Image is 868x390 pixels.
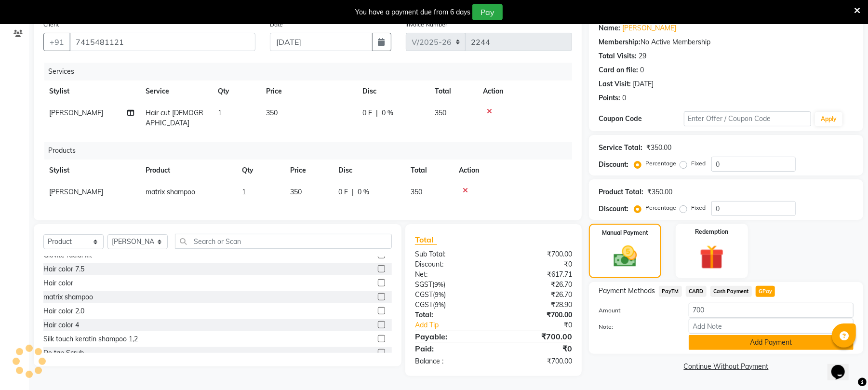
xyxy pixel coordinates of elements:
[689,319,854,334] input: Add Note
[606,243,644,270] img: _cash.svg
[43,320,79,330] div: Hair color 4
[645,203,676,212] label: Percentage
[284,160,333,181] th: Price
[477,81,572,102] th: Action
[408,249,494,259] div: Sub Total:
[453,160,572,181] th: Action
[494,310,579,320] div: ₹700.00
[602,229,648,237] label: Manual Payment
[691,159,706,168] label: Fixed
[599,160,628,170] div: Discount:
[140,160,236,181] th: Product
[684,111,811,126] input: Enter Offer / Coupon Code
[434,281,443,288] span: 9%
[408,310,494,320] div: Total:
[43,306,84,316] div: Hair color 2.0
[49,188,103,196] span: [PERSON_NAME]
[415,290,433,299] span: CGST
[43,278,73,288] div: Hair color
[828,351,858,380] iframe: chat widget
[494,343,579,354] div: ₹0
[691,203,706,212] label: Fixed
[43,160,140,181] th: Stylist
[622,23,676,33] a: [PERSON_NAME]
[212,81,260,102] th: Qty
[645,159,676,168] label: Percentage
[382,108,393,118] span: 0 %
[591,362,861,372] a: Continue Without Payment
[756,286,775,297] span: GPay
[633,79,654,89] div: [DATE]
[408,320,508,330] a: Add Tip
[494,249,579,259] div: ₹700.00
[695,228,728,236] label: Redemption
[435,301,444,309] span: 9%
[49,108,103,117] span: [PERSON_NAME]
[494,290,579,300] div: ₹26.70
[435,291,444,298] span: 9%
[591,323,681,331] label: Note:
[44,142,579,160] div: Products
[43,20,59,29] label: Client
[599,286,655,296] span: Payment Methods
[599,37,854,47] div: No Active Membership
[358,187,369,197] span: 0 %
[494,356,579,366] div: ₹700.00
[405,160,453,181] th: Total
[333,160,405,181] th: Disc
[69,33,255,51] input: Search by Name/Mobile/Email/Code
[494,280,579,290] div: ₹26.70
[599,51,637,61] div: Total Visits:
[338,187,348,197] span: 0 F
[43,334,138,344] div: Silk touch keratin shampoo 1,2
[686,286,707,297] span: CARD
[415,300,433,309] span: CGST
[408,259,494,269] div: Discount:
[622,93,626,103] div: 0
[494,269,579,280] div: ₹617.71
[43,292,93,302] div: matrix shampoo
[408,331,494,342] div: Payable:
[640,65,644,75] div: 0
[508,320,579,330] div: ₹0
[815,112,842,126] button: Apply
[290,188,302,196] span: 350
[710,286,752,297] span: Cash Payment
[639,51,646,61] div: 29
[362,108,372,118] span: 0 F
[44,63,579,81] div: Services
[494,300,579,310] div: ₹28.90
[591,306,681,315] label: Amount:
[494,331,579,342] div: ₹700.00
[43,264,84,274] div: Hair color 7.5
[411,188,422,196] span: 350
[175,234,392,249] input: Search or Scan
[43,33,70,51] button: +91
[408,343,494,354] div: Paid:
[218,108,222,117] span: 1
[43,348,84,358] div: De tan Scrub
[140,81,212,102] th: Service
[408,290,494,300] div: ( )
[494,259,579,269] div: ₹0
[408,269,494,280] div: Net:
[406,20,448,29] label: Invoice Number
[357,81,429,102] th: Disc
[43,81,140,102] th: Stylist
[689,335,854,350] button: Add Payment
[599,187,643,197] div: Product Total:
[415,235,437,245] span: Total
[429,81,477,102] th: Total
[352,187,354,197] span: |
[415,280,432,289] span: SGST
[270,20,283,29] label: Date
[260,81,357,102] th: Price
[646,143,671,153] div: ₹350.00
[599,93,620,103] div: Points:
[599,143,642,153] div: Service Total:
[355,7,470,17] div: You have a payment due from 6 days
[435,108,446,117] span: 350
[242,188,246,196] span: 1
[659,286,682,297] span: PayTM
[689,303,854,318] input: Amount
